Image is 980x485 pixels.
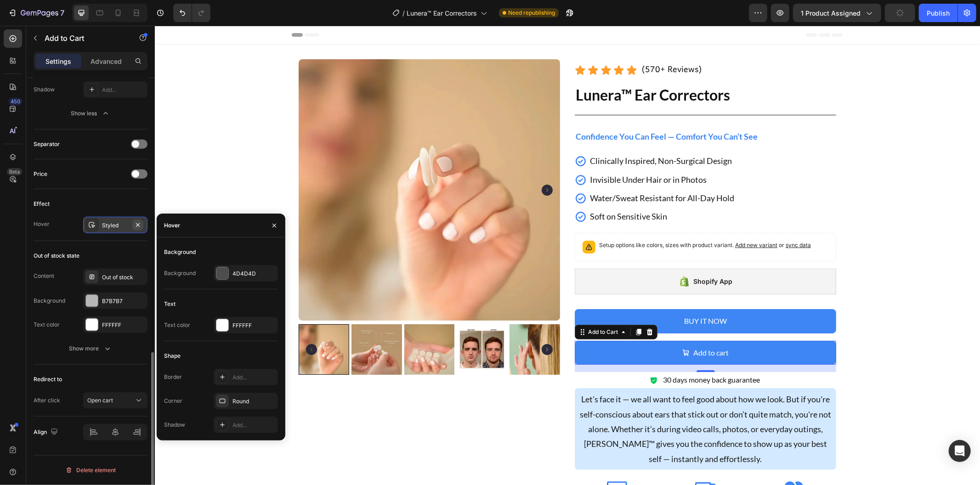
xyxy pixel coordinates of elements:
[919,4,957,22] button: Publish
[91,56,122,66] p: Advanced
[508,348,605,361] p: 30 days money back guarantee
[487,34,547,54] p: (570+ Reviews)
[631,216,656,223] span: sync data
[155,26,980,485] iframe: Design area
[508,9,555,17] span: Need republishing
[71,109,110,118] div: Show less
[102,297,145,305] div: B7B7B7
[173,4,210,22] div: Undo/Redo
[164,300,176,308] div: Text
[34,170,47,178] div: Price
[7,168,22,175] div: Beta
[420,59,681,80] h2: Lunera™ Ear Correctors
[34,426,60,439] div: Align
[65,465,116,476] div: Delete element
[164,373,182,381] div: Border
[102,273,145,282] div: Out of stock
[9,98,22,105] div: 450
[580,216,623,223] span: Add new variant
[45,56,71,66] p: Settings
[102,321,145,329] div: FFFFFF
[60,7,64,18] p: 7
[407,8,477,18] span: Lunera™ Ear Correctors
[4,4,68,22] button: 7
[34,321,60,329] div: Text color
[34,200,50,208] div: Effect
[164,397,182,405] div: Corner
[424,366,678,440] p: Let’s face it — we all want to feel good about how we look. But if you're self-conscious about ea...
[34,272,54,280] div: Content
[421,103,680,118] p: Confidence You Can Feel — Comfort You Can’t See
[45,33,123,44] p: Add to Cart
[164,269,196,277] div: Background
[102,221,129,230] div: Styled
[420,283,681,308] button: Buy it now
[34,140,60,148] div: Separator
[151,318,162,329] button: Carousel Back Arrow
[34,375,62,383] div: Redirect to
[34,396,60,405] div: After click
[83,392,147,409] button: Open cart
[164,221,180,230] div: Hover
[164,352,181,360] div: Shape
[164,421,185,429] div: Shadow
[34,340,147,357] button: Show more
[69,344,112,353] div: Show more
[539,250,578,261] div: Shopify App
[164,248,196,256] div: Background
[444,215,656,224] p: Setup options like colors, sizes with product variant.
[435,165,579,180] p: Water/Sweat Resistant for All-Day Hold
[34,463,147,478] button: Delete element
[431,302,465,310] div: Add to Cart
[232,373,276,382] div: Add...
[232,270,276,278] div: 4D4D4D
[34,220,50,228] div: Hover
[801,8,861,18] span: 1 product assigned
[949,440,971,462] div: Open Intercom Messenger
[34,252,79,260] div: Out of stock state
[387,318,398,329] button: Carousel Next Arrow
[34,105,147,122] button: Show less
[34,85,55,94] div: Shadow
[538,321,574,334] div: Add to cart
[420,315,681,339] button: Add to cart
[793,4,881,22] button: 1 product assigned
[402,8,405,18] span: /
[529,289,572,302] div: Buy it now
[87,397,113,404] span: Open cart
[164,321,190,329] div: Text color
[435,183,579,198] p: Soft on Sensitive Skin
[927,8,950,18] div: Publish
[435,128,579,142] p: Clinically Inspired, Non-Surgical Design
[34,297,65,305] div: Background
[435,147,579,161] p: Invisible Under Hair or in Photos
[232,321,276,330] div: FFFFFF
[623,216,656,223] span: or
[232,421,276,429] div: Add...
[102,86,145,94] div: Add...
[232,397,276,406] div: Round
[387,159,398,170] button: Carousel Next Arrow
